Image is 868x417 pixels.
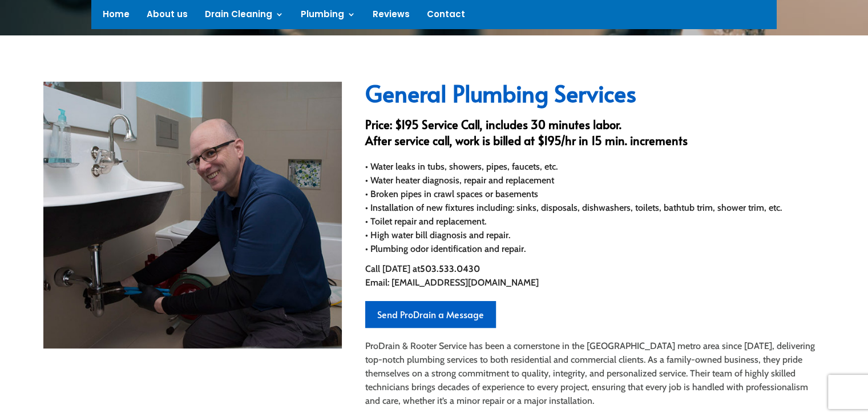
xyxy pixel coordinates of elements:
span: Call [DATE] at [365,263,420,274]
span: Email: [EMAIL_ADDRESS][DOMAIN_NAME] [365,277,539,288]
a: Plumbing [301,10,356,23]
h3: Price: $195 Service Call, includes 30 minutes labor. After service call, work is billed at $195/h... [365,117,825,154]
a: Reviews [373,10,410,23]
a: Drain Cleaning [205,10,284,23]
a: Send ProDrain a Message [365,301,496,328]
strong: 503.533.0430 [420,263,480,274]
a: Contact [427,10,465,23]
p: ProDrain & Rooter Service has been a cornerstone in the [GEOGRAPHIC_DATA] metro area since [DATE]... [365,339,825,416]
h2: General Plumbing Services [365,82,825,110]
a: About us [147,10,188,23]
img: george-plumbing_0 [43,82,342,348]
a: Home [103,10,130,23]
div: • Water leaks in tubs, showers, pipes, faucets, etc. • Water heater diagnosis, repair and replace... [365,160,825,256]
